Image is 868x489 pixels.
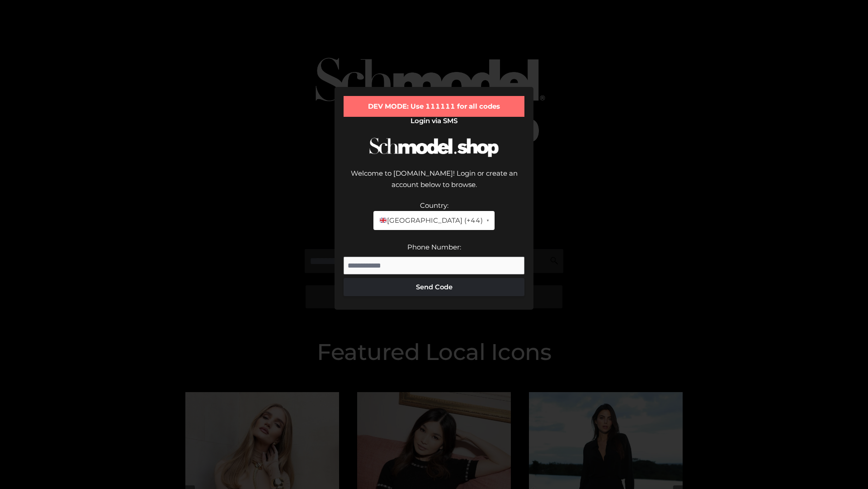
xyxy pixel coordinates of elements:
div: DEV MODE: Use 111111 for all codes [344,96,524,117]
label: Phone Number: [407,243,461,251]
img: 🇬🇧 [380,217,387,224]
label: Country: [420,201,448,210]
img: Schmodel Logo [366,129,502,165]
span: [GEOGRAPHIC_DATA] (+44) [379,215,482,226]
button: Send Code [344,278,524,296]
div: Welcome to [DOMAIN_NAME]! Login or create an account below to browse. [344,168,524,200]
h2: Login via SMS [344,117,524,125]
